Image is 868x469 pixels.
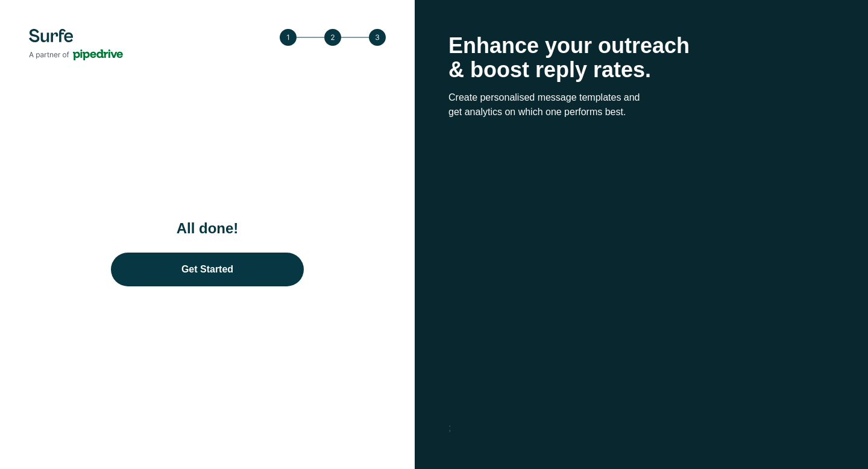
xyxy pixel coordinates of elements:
img: Surfe's logo [29,29,123,60]
img: Step 3 [280,29,386,46]
iframe: Get started: Pipedrive LinkedIn integration with Surfe [448,153,834,388]
p: Enhance your outreach [448,34,834,58]
p: & boost reply rates. [448,58,834,82]
a: Get Started [111,253,304,286]
p: get analytics on which one performs best. [448,105,834,119]
p: Create personalised message templates and [448,90,834,105]
h1: All done! [87,219,328,238]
